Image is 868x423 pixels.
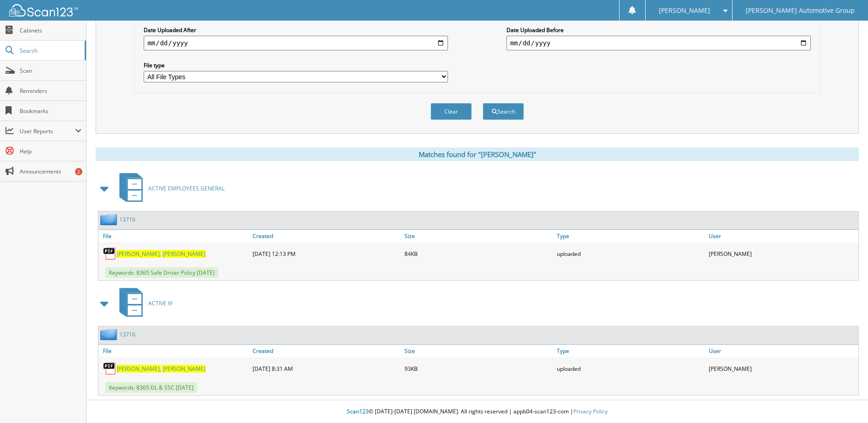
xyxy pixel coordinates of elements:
a: Type [555,230,706,242]
span: Scan123 [347,407,369,415]
a: 13716 [119,216,135,223]
div: Matches found for "[PERSON_NAME]" [96,147,859,161]
span: Reminders [20,87,81,95]
img: folder2.png [100,329,119,340]
span: Announcements [20,168,81,175]
span: [PERSON_NAME], [117,365,161,373]
img: PDF.png [103,362,117,375]
div: 2 [75,168,82,175]
div: 84KB [402,244,554,263]
span: ACTIVE I9 [148,299,173,307]
a: Size [402,345,554,357]
div: uploaded [555,244,706,263]
span: [PERSON_NAME] Automotive Group [746,8,855,13]
input: end [507,36,811,50]
a: 13716 [119,331,135,338]
span: Help [20,147,81,155]
span: Cabinets [20,27,81,34]
div: [DATE] 12:13 PM [250,244,402,263]
span: [PERSON_NAME], [117,250,161,258]
a: File [98,345,250,357]
div: © [DATE]-[DATE] [DOMAIN_NAME]. All rights reserved | appb04-scan123-com | [86,401,868,423]
a: ACTIVE I9 [114,285,173,321]
div: [PERSON_NAME] [706,244,858,263]
a: Size [402,230,554,242]
div: 93KB [402,359,554,378]
a: [PERSON_NAME], [PERSON_NAME] [117,250,205,258]
a: User [706,230,858,242]
span: Keywords: 8365 Safe Driver Policy [DATE] [105,267,218,278]
label: Date Uploaded After [144,26,448,34]
label: File type [144,61,448,69]
span: Keywords: 8365 DL & SSC [DATE] [105,382,197,393]
div: [PERSON_NAME] [706,359,858,378]
span: User Reports [20,127,75,135]
a: Created [250,345,402,357]
label: Date Uploaded Before [507,26,811,34]
img: folder2.png [100,214,119,225]
img: scan123-logo-white.svg [9,4,78,16]
a: ACTIVE EMPLOYEES GENERAL [114,170,225,206]
button: Search [483,103,524,120]
button: Clear [431,103,472,120]
span: ACTIVE EMPLOYEES GENERAL [148,184,225,192]
a: Created [250,230,402,242]
span: Scan [20,67,81,75]
img: PDF.png [103,247,117,260]
div: [DATE] 8:31 AM [250,359,402,378]
a: File [98,230,250,242]
span: [PERSON_NAME] [162,250,205,258]
input: start [144,36,448,50]
span: Search [20,47,80,54]
a: User [706,345,858,357]
span: Bookmarks [20,107,81,115]
a: [PERSON_NAME], [PERSON_NAME] [117,365,205,373]
a: Type [555,345,706,357]
a: Privacy Policy [573,407,608,415]
span: [PERSON_NAME] [659,8,710,13]
div: uploaded [555,359,706,378]
span: [PERSON_NAME] [162,365,205,373]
